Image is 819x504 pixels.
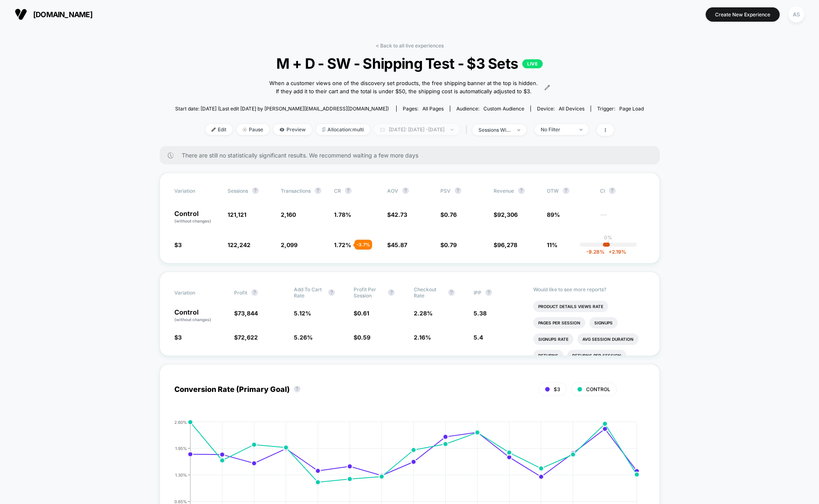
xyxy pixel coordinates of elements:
[12,8,95,21] button: [DOMAIN_NAME]
[174,309,226,323] p: Control
[485,289,492,296] button: ?
[294,334,313,341] span: 5.26 %
[33,10,93,19] span: [DOMAIN_NAME]
[175,446,187,451] tspan: 1.95%
[251,289,258,296] button: ?
[609,249,612,255] span: +
[494,211,518,218] span: $
[387,188,398,194] span: AOV
[497,211,518,218] span: 92,306
[237,124,269,135] span: Pause
[374,124,460,135] span: [DATE]: [DATE] - [DATE]
[597,106,644,112] div: Trigger:
[522,59,543,68] p: LIVE
[199,55,620,72] span: M + D - SW - Shipping Test - $3 Sets
[174,420,187,425] tspan: 2.60%
[554,386,560,392] span: $3
[530,106,591,112] span: Device:
[380,128,385,132] img: calendar
[281,241,298,248] span: 2,099
[706,7,780,22] button: Create New Experience
[174,210,219,224] p: Control
[494,188,514,194] span: Revenue
[440,241,457,248] span: $
[403,106,444,112] div: Pages:
[604,234,612,241] p: 0%
[580,129,582,130] img: end
[517,129,520,131] img: end
[518,187,525,194] button: ?
[451,129,453,130] img: end
[414,334,431,341] span: 2.16 %
[376,43,444,49] a: < Back to all live experiences
[345,187,352,194] button: ?
[391,211,407,218] span: 42.73
[533,286,645,292] p: Would like to see more reports?
[269,79,538,95] span: When a customer views one of the discovery set products, the free shipping banner at the top is h...
[252,187,259,194] button: ?
[414,286,444,299] span: Checkout Rate
[15,8,27,20] img: Visually logo
[234,290,247,296] span: Profit
[589,317,618,328] li: Signups
[205,124,232,135] span: Edit
[328,289,335,296] button: ?
[315,187,321,194] button: ?
[322,127,325,132] img: rebalance
[609,187,616,194] button: ?
[294,386,300,392] button: ?
[174,187,219,194] span: Variation
[567,350,626,361] li: Returns Per Session
[388,289,395,296] button: ?
[228,211,246,218] span: 121,121
[182,152,643,159] span: There are still no statistically significant results. We recommend waiting a few more days
[533,317,585,328] li: Pages Per Session
[234,310,258,317] span: $
[294,310,311,317] span: 5.12 %
[497,241,517,248] span: 96,278
[440,188,451,194] span: PSV
[212,128,216,132] img: edit
[354,334,370,341] span: $
[788,7,804,22] div: AS
[474,310,487,317] span: 5.38
[600,187,645,194] span: CI
[357,310,369,317] span: 0.61
[174,317,211,322] span: (without changes)
[478,127,511,133] div: sessions with impression
[273,124,312,135] span: Preview
[334,211,351,218] span: 1.78 %
[174,286,219,299] span: Variation
[387,211,407,218] span: $
[444,241,457,248] span: 0.79
[334,241,351,248] span: 1.72 %
[547,187,592,194] span: OTW
[175,106,389,112] span: Start date: [DATE] (Last edit [DATE] by [PERSON_NAME][EMAIL_ADDRESS][DOMAIN_NAME])
[391,241,407,248] span: 45.87
[174,499,187,504] tspan: 0.65%
[559,106,584,112] span: all devices
[483,106,524,112] span: Custom Audience
[174,334,182,341] span: $3
[578,333,639,345] li: Avg Session Duration
[281,188,311,194] span: Transactions
[605,249,626,255] span: 2.19 %
[387,241,407,248] span: $
[547,211,560,218] span: 89%
[243,128,247,132] img: end
[533,333,573,345] li: Signups Rate
[474,334,483,341] span: 5.4
[281,211,296,218] span: 2,160
[444,211,457,218] span: 0.76
[354,310,369,317] span: $
[619,106,644,112] span: Page Load
[533,350,563,361] li: Returns
[448,289,455,296] button: ?
[600,212,645,224] span: ---
[354,240,372,250] div: - 3.7 %
[174,218,211,223] span: (without changes)
[786,6,807,23] button: AS
[402,187,409,194] button: ?
[174,241,182,248] span: $3
[354,286,384,299] span: Profit Per Session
